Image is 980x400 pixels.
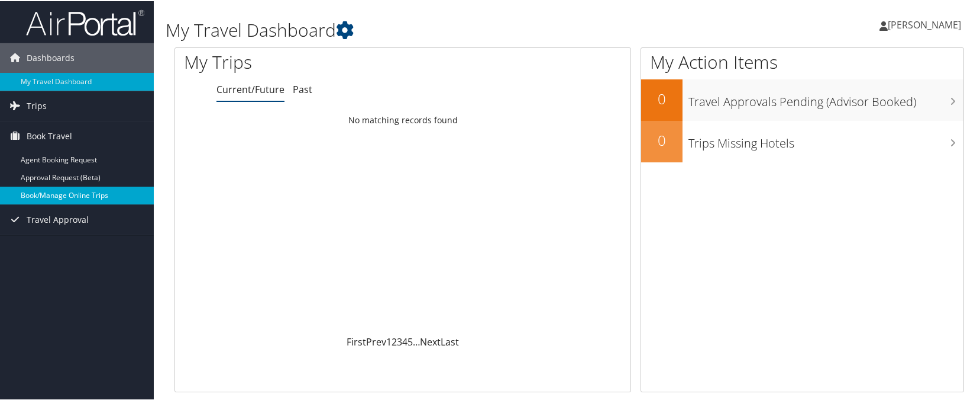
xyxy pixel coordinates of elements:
h1: My Trips [184,49,432,73]
span: … [413,334,420,347]
img: airportal-logo.png [26,8,144,36]
a: 2 [392,334,397,347]
a: 1 [386,334,392,347]
h3: Travel Approvals Pending (Advisor Booked) [688,87,964,109]
h2: 0 [641,129,683,149]
span: [PERSON_NAME] [888,17,961,30]
h1: My Action Items [641,49,964,73]
a: Current/Future [216,82,284,95]
a: 3 [397,334,402,347]
span: Book Travel [27,120,72,150]
a: [PERSON_NAME] [879,6,973,41]
a: 4 [402,334,407,347]
a: 0Trips Missing Hotels [641,120,964,161]
h1: My Travel Dashboard [166,17,704,41]
a: First [347,334,366,347]
a: 5 [407,334,413,347]
a: Past [293,82,312,95]
a: Last [441,334,459,347]
span: Travel Approval [27,204,89,233]
h3: Trips Missing Hotels [688,128,964,151]
a: Prev [366,334,386,347]
a: Next [420,334,441,347]
td: No matching records found [175,108,630,130]
a: 0Travel Approvals Pending (Advisor Booked) [641,78,964,120]
span: Dashboards [27,42,75,72]
span: Trips [27,90,47,120]
h2: 0 [641,88,683,108]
